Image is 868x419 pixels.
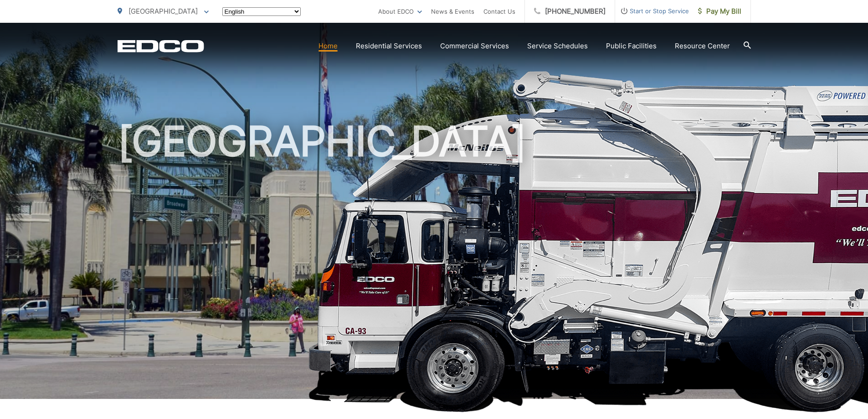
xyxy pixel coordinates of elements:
[118,40,204,52] a: EDCD logo. Return to the homepage.
[128,7,198,16] span: [GEOGRAPHIC_DATA]
[483,6,515,17] a: Contact Us
[222,7,301,16] select: Select a language
[606,41,657,52] a: Public Facilities
[118,119,751,407] h1: [GEOGRAPHIC_DATA]
[431,6,474,17] a: News & Events
[675,41,730,52] a: Resource Center
[318,41,338,52] a: Home
[356,41,422,52] a: Residential Services
[440,41,509,52] a: Commercial Services
[378,6,422,17] a: About EDCO
[698,6,741,17] span: Pay My Bill
[527,41,588,52] a: Service Schedules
